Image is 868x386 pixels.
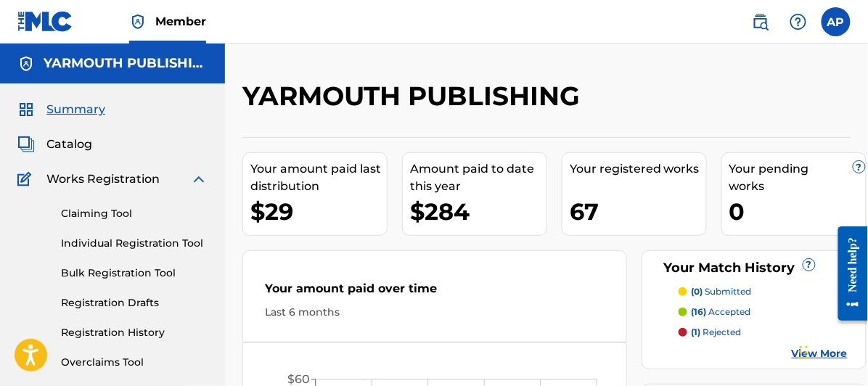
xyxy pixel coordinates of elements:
p: rejected [692,326,742,339]
img: Catalog [17,136,35,153]
div: Your registered works [570,160,706,178]
a: (16) accepted [679,305,848,319]
span: (16) [692,306,707,317]
div: Your pending works [729,160,866,195]
span: Catalog [46,136,92,153]
img: help [790,13,807,30]
div: Help [784,7,813,36]
iframe: Resource Center [827,215,868,332]
span: ? [853,161,865,173]
div: Your amount paid last distribution [250,160,387,195]
a: Registration History [61,325,208,340]
img: Top Rightsholder [129,13,147,30]
a: (1) rejected [679,326,848,339]
img: Summary [17,101,35,118]
iframe: Chat Widget [795,316,868,386]
a: View More [792,346,848,361]
div: 67 [570,195,706,228]
div: $284 [410,195,546,228]
span: (0) [692,286,703,297]
div: $29 [250,195,387,228]
p: accepted [692,305,751,319]
h5: YARMOUTH PUBLISHING [44,55,208,72]
p: submitted [692,285,752,298]
span: Summary [46,101,105,118]
span: (1) [692,327,701,337]
a: Bulk Registration Tool [61,266,208,281]
a: (0) submitted [679,285,848,298]
img: Works Registration [17,171,36,188]
img: expand [190,171,208,188]
span: ? [803,259,815,271]
img: MLC Logo [17,11,73,32]
div: 0 [729,195,866,228]
a: Registration Drafts [61,295,208,311]
div: Last 6 months [265,305,605,320]
a: Overclaims Tool [61,355,208,370]
div: User Menu [822,7,851,36]
a: Claiming Tool [61,206,208,221]
a: SummarySummary [17,101,105,118]
a: CatalogCatalog [17,136,92,153]
div: Drag [800,331,808,374]
div: Your amount paid over time [265,280,605,305]
h2: YARMOUTH PUBLISHING [242,80,587,112]
img: search [752,13,769,30]
div: Your Match History [660,258,848,278]
a: Public Search [746,7,775,36]
span: Member [155,13,206,30]
img: Accounts [17,55,35,73]
a: Individual Registration Tool [61,236,208,251]
span: Works Registration [46,171,160,188]
div: Amount paid to date this year [410,160,546,195]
